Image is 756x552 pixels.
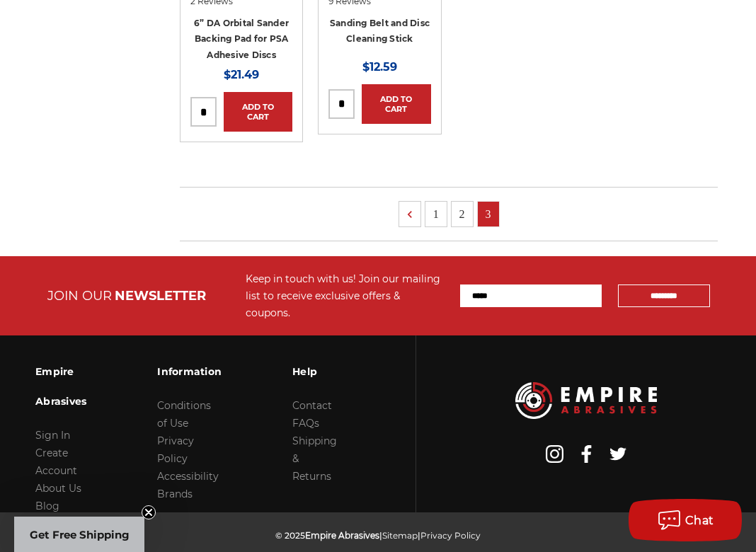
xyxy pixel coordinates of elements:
button: Close teaser [142,505,156,519]
button: Chat [629,499,742,541]
a: Privacy Policy [157,435,194,465]
a: Sitemap [382,530,418,541]
span: NEWSLETTER [115,288,206,304]
a: Shipping & Returns [292,435,337,483]
a: Contact [292,399,332,412]
h3: Information [157,357,222,386]
span: Get Free Shipping [30,528,130,541]
h3: Empire Abrasives [35,357,86,416]
span: JOIN OUR [47,288,112,304]
a: Brands [157,488,193,500]
span: Empire Abrasives [305,530,379,541]
span: $21.49 [224,68,259,81]
a: 2 [452,202,473,226]
span: Chat [685,514,714,527]
a: About Us [35,482,81,495]
h3: Help [292,357,337,386]
a: FAQs [292,417,319,430]
div: Get Free ShippingClose teaser [14,517,144,552]
a: Sanding Belt and Disc Cleaning Stick [330,18,430,45]
p: © 2025 | | [275,527,481,544]
a: 6” DA Orbital Sander Backing Pad for PSA Adhesive Discs [194,18,289,60]
a: Sign In [35,429,70,442]
a: Conditions of Use [157,399,211,430]
a: 3 [478,202,499,226]
span: $12.59 [362,60,397,74]
a: Add to Cart [224,92,292,132]
a: Create Account [35,447,77,477]
a: Add to Cart [362,84,430,124]
a: Accessibility [157,470,219,483]
a: Blog [35,500,59,512]
img: Empire Abrasives Logo Image [515,382,657,418]
a: Privacy Policy [420,530,481,541]
a: 1 [425,202,447,226]
div: Keep in touch with us! Join our mailing list to receive exclusive offers & coupons. [246,270,446,321]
